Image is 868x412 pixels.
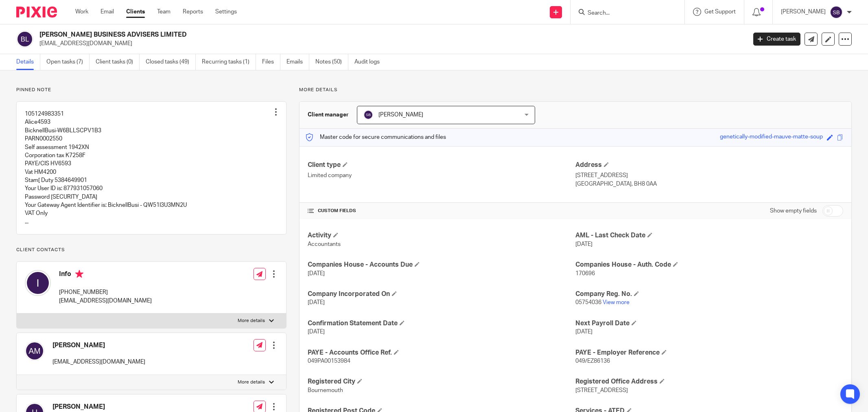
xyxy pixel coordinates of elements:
[59,270,152,280] h4: Info
[52,403,190,411] h4: [PERSON_NAME]
[146,54,196,70] a: Closed tasks (49)
[308,231,575,240] h4: Activity
[575,358,610,364] span: 049/EZ86136
[308,241,341,247] span: Accountants
[238,379,265,386] p: More details
[308,290,575,298] h4: Company Incorporated On
[75,270,83,278] i: Primary
[308,358,350,364] span: 049PA00153984
[575,319,843,328] h4: Next Payroll Date
[183,8,203,16] a: Reports
[308,300,325,305] span: [DATE]
[52,341,145,350] h4: [PERSON_NAME]
[39,31,601,39] h2: [PERSON_NAME] BUSINESS ADVISERS LIMITED
[308,329,325,335] span: [DATE]
[575,300,601,305] span: 05754036
[315,54,348,70] a: Notes (50)
[306,133,446,141] p: Master code for secure communications and files
[101,8,114,16] a: Email
[308,261,575,269] h4: Companies House - Accounts Due
[238,318,265,324] p: More details
[262,54,280,70] a: Files
[575,377,843,386] h4: Registered Office Address
[308,377,575,386] h4: Registered City
[753,33,800,46] a: Create task
[704,9,736,15] span: Get Support
[96,54,140,70] a: Client tasks (0)
[308,171,575,180] p: Limited company
[308,271,325,276] span: [DATE]
[830,6,843,19] img: svg%3E
[378,112,423,118] span: [PERSON_NAME]
[299,87,852,93] p: More details
[575,290,843,298] h4: Company Reg. No.
[720,133,823,142] div: genetically-modified-mauve-matte-soup
[575,171,843,180] p: [STREET_ADDRESS]
[308,208,575,214] h4: CUSTOM FIELDS
[16,31,33,48] img: svg%3E
[575,180,843,188] p: [GEOGRAPHIC_DATA], BH8 0AA
[575,348,843,357] h4: PAYE - Employer Reference
[59,288,152,296] p: [PHONE_NUMBER]
[770,207,817,215] label: Show empty fields
[587,10,660,17] input: Search
[157,8,171,16] a: Team
[781,8,826,16] p: [PERSON_NAME]
[39,39,741,48] p: [EMAIL_ADDRESS][DOMAIN_NAME]
[215,8,237,16] a: Settings
[575,388,628,393] span: [STREET_ADDRESS]
[603,300,630,305] a: View more
[126,8,145,16] a: Clients
[16,247,286,253] p: Client contacts
[308,388,343,393] span: Bournemouth
[16,7,57,18] img: Pixie
[354,54,386,70] a: Audit logs
[363,110,373,120] img: svg%3E
[308,348,575,357] h4: PAYE - Accounts Office Ref.
[75,8,88,16] a: Work
[308,111,349,119] h3: Client manager
[308,161,575,169] h4: Client type
[202,54,256,70] a: Recurring tasks (1)
[59,297,152,305] p: [EMAIL_ADDRESS][DOMAIN_NAME]
[25,270,51,296] img: svg%3E
[286,54,309,70] a: Emails
[575,261,843,269] h4: Companies House - Auth. Code
[52,358,145,366] p: [EMAIL_ADDRESS][DOMAIN_NAME]
[575,161,843,169] h4: Address
[575,329,593,335] span: [DATE]
[16,54,40,70] a: Details
[575,231,843,240] h4: AML - Last Check Date
[25,341,44,361] img: svg%3E
[575,241,593,247] span: [DATE]
[16,87,286,93] p: Pinned note
[46,54,90,70] a: Open tasks (7)
[575,271,595,276] span: 170696
[308,319,575,328] h4: Confirmation Statement Date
